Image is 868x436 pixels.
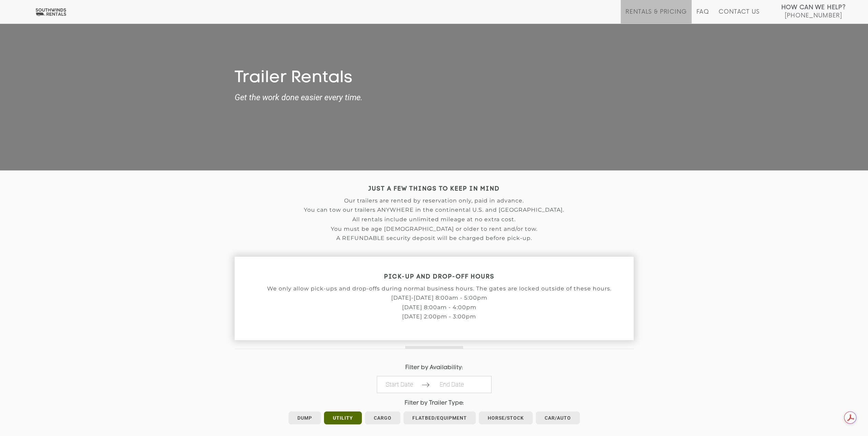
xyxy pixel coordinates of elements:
[696,9,709,24] a: FAQ
[403,411,476,424] a: Flatbed/Equipment
[235,198,634,204] p: Our trailers are rented by reservation only, paid in advance.
[365,411,400,424] a: Cargo
[781,3,846,18] a: How Can We Help? [PHONE_NUMBER]
[235,295,644,301] p: [DATE]-[DATE] 8:00am - 5:00pm
[368,186,500,192] strong: JUST A FEW THINGS TO KEEP IN MIND
[235,69,634,88] h1: Trailer Rentals
[289,411,321,424] a: Dump
[781,4,846,11] strong: How Can We Help?
[536,411,580,424] a: Car/Auto
[34,8,68,16] img: Southwinds Rentals Logo
[479,411,533,424] a: Horse/Stock
[235,314,644,320] p: [DATE] 2:00pm - 3:00pm
[235,286,644,292] p: We only allow pick-ups and drop-offs during normal business hours. The gates are locked outside o...
[235,304,644,311] p: [DATE] 8:00am - 4:00pm
[324,411,362,424] a: Utility
[235,226,634,232] p: You must be age [DEMOGRAPHIC_DATA] or older to rent and/or tow.
[235,235,634,241] p: A REFUNDABLE security deposit will be charged before pick-up.
[785,12,842,19] span: [PHONE_NUMBER]
[235,207,634,213] p: You can tow our trailers ANYWHERE in the continental U.S. and [GEOGRAPHIC_DATA].
[235,93,634,102] strong: Get the work done easier every time.
[235,400,634,406] h4: Filter by Trailer Type:
[626,9,687,24] a: Rentals & Pricing
[384,274,495,280] strong: PICK-UP AND DROP-OFF HOURS
[719,9,759,24] a: Contact Us
[235,216,634,223] p: All rentals include unlimited mileage at no extra cost.
[235,364,634,371] h4: Filter by Availability:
